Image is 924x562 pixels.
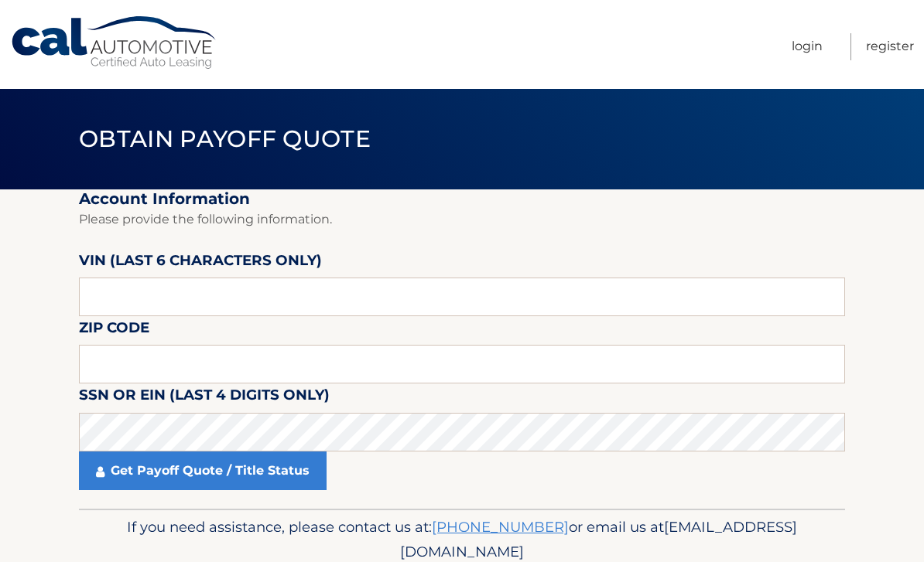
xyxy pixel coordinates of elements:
label: VIN (last 6 characters only) [79,249,322,278]
a: Get Payoff Quote / Title Status [79,451,327,490]
p: Please provide the following information. [79,209,845,230]
a: Cal Automotive [10,15,219,70]
span: Obtain Payoff Quote [79,124,371,153]
label: SSN or EIN (last 4 digits only) [79,383,330,412]
a: [PHONE_NUMBER] [432,518,569,536]
h2: Account Information [79,189,845,209]
a: Register [866,33,914,60]
a: Login [792,33,823,60]
label: Zip Code [79,316,149,345]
